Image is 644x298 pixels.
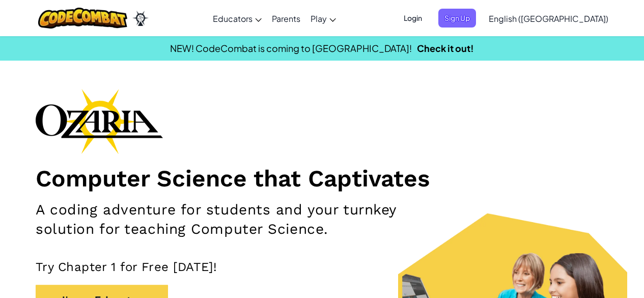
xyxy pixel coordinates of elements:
[36,164,608,193] h1: Computer Science that Captivates
[170,42,412,54] span: NEW! CodeCombat is coming to [GEOGRAPHIC_DATA]!
[36,89,163,154] img: Ozaria branding logo
[484,5,613,32] a: English ([GEOGRAPHIC_DATA])
[132,11,149,26] img: Ozaria
[38,8,127,29] img: CodeCombat logo
[36,200,419,239] h2: A coding adventure for students and your turnkey solution for teaching Computer Science.
[398,9,428,28] button: Login
[417,42,474,54] a: Check it out!
[36,259,608,275] p: Try Chapter 1 for Free [DATE]!
[305,5,341,32] a: Play
[489,13,608,24] span: English ([GEOGRAPHIC_DATA])
[208,5,267,32] a: Educators
[438,9,476,28] button: Sign Up
[311,13,327,24] span: Play
[267,5,305,32] a: Parents
[213,13,253,24] span: Educators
